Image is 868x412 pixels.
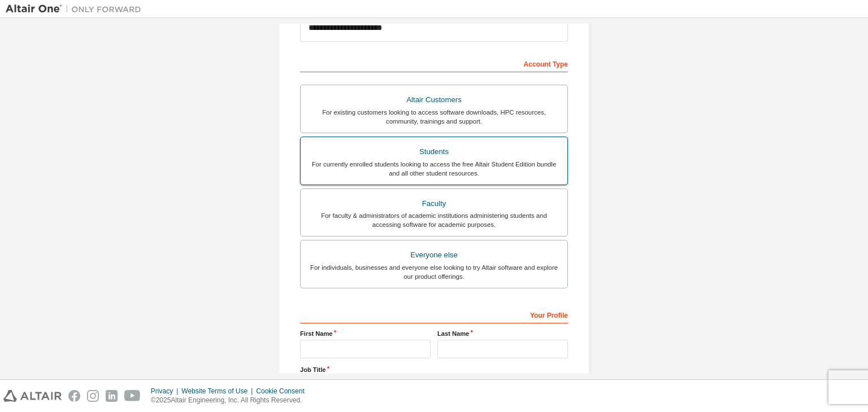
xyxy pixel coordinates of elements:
[6,3,147,15] img: Altair One
[106,390,118,402] img: linkedin.svg
[307,247,561,263] div: Everyone else
[300,54,568,72] div: Account Type
[307,144,561,160] div: Students
[87,390,99,402] img: instagram.svg
[437,329,568,338] label: Last Name
[300,305,568,323] div: Your Profile
[300,329,431,338] label: First Name
[307,211,561,229] div: For faculty & administrators of academic institutions administering students and accessing softwa...
[3,390,62,402] img: altair_logo.svg
[151,396,311,405] p: © 2025 Altair Engineering, Inc. All Rights Reserved.
[181,387,256,396] div: Website Terms of Use
[307,92,561,108] div: Altair Customers
[307,263,561,281] div: For individuals, businesses and everyone else looking to try Altair software and explore our prod...
[307,196,561,212] div: Faculty
[307,160,561,178] div: For currently enrolled students looking to access the free Altair Student Edition bundle and all ...
[256,387,311,396] div: Cookie Consent
[124,390,141,402] img: youtube.svg
[307,108,561,126] div: For existing customers looking to access software downloads, HPC resources, community, trainings ...
[68,390,80,402] img: facebook.svg
[300,365,568,374] label: Job Title
[151,387,181,396] div: Privacy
